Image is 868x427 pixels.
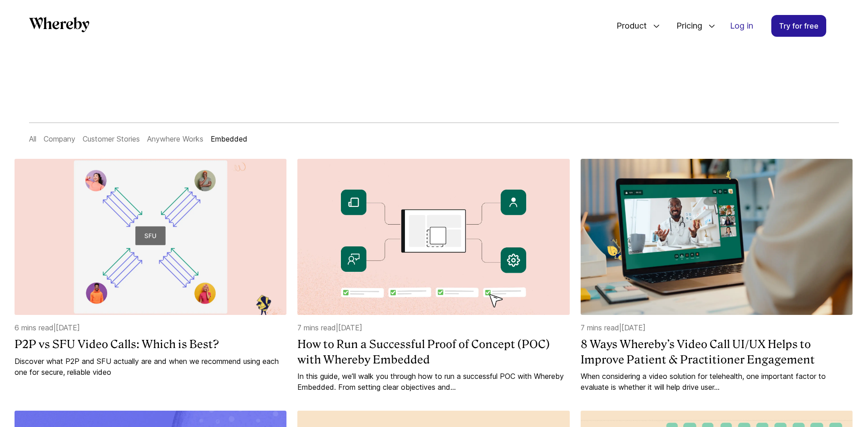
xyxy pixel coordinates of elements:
a: Discover what P2P and SFU actually are and when we recommend using each one for secure, reliable ... [15,356,286,378]
a: Log in [723,15,760,36]
p: 7 mins read | [DATE] [581,322,853,333]
a: All [29,134,36,143]
a: How to Run a Successful Proof of Concept (POC) with Whereby Embedded [297,337,569,367]
a: Whereby [29,17,89,35]
a: When considering a video solution for telehealth, one important factor to evaluate is whether it ... [581,371,853,393]
p: 6 mins read | [DATE] [15,322,286,333]
span: Product [607,11,649,41]
p: 7 mins read | [DATE] [297,322,569,333]
span: Pricing [667,11,705,41]
svg: Whereby [29,17,89,32]
a: In this guide, we’ll walk you through how to run a successful POC with Whereby Embedded. From set... [297,371,569,393]
a: 8 Ways Whereby’s Video Call UI/UX Helps to Improve Patient & Practitioner Engagement [581,337,853,367]
a: Company [44,134,75,143]
a: P2P vs SFU Video Calls: Which is Best? [15,337,286,352]
a: Anywhere Works [147,134,203,143]
a: Customer Stories [83,134,140,143]
a: Try for free [771,15,826,37]
a: Embedded [211,134,247,143]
